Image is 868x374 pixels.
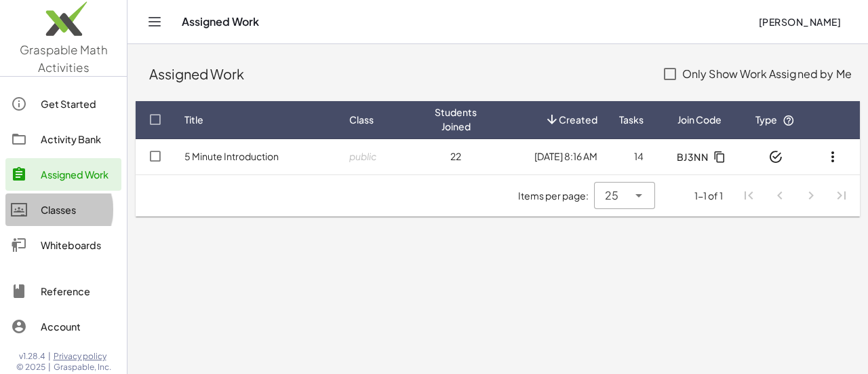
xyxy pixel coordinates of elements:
div: Get Started [41,96,116,112]
button: BJ3NN [665,145,734,169]
span: Items per page: [518,189,594,203]
span: Created [559,113,597,127]
div: Reference [41,283,116,299]
div: Assigned Work [149,64,650,83]
span: v1.28.4 [19,351,45,362]
div: Whiteboards [41,237,116,253]
a: Account [5,310,121,343]
td: [DATE] 8:16 AM [488,139,608,174]
span: Graspable, Inc. [54,362,111,373]
span: Tasks [619,113,644,127]
div: Activity Bank [41,131,116,147]
span: 25 [605,187,618,204]
span: public [349,150,377,162]
div: 1-1 of 1 [694,189,723,203]
div: Account [41,318,116,335]
span: Graspable Math Activities [20,42,108,75]
a: Privacy policy [54,351,111,362]
div: Classes [41,202,116,218]
span: [PERSON_NAME] [758,16,841,28]
span: Join Code [677,113,722,127]
span: Students Joined [435,105,477,134]
span: Class [349,113,374,127]
a: Get Started [5,88,121,120]
span: BJ3NN [676,151,708,163]
a: 5 Minute Introduction [184,150,279,162]
a: Assigned Work [5,158,121,191]
td: 14 [608,139,654,174]
span: Title [184,113,203,127]
span: © 2025 [16,362,45,373]
span: | [48,362,51,373]
a: Reference [5,275,121,307]
button: [PERSON_NAME] [747,10,852,34]
nav: Pagination Navigation [734,181,857,212]
span: | [48,351,51,362]
a: Whiteboards [5,229,121,261]
span: Type [755,113,795,126]
td: 22 [424,139,488,174]
button: Toggle navigation [144,11,165,33]
a: Classes [5,193,121,226]
label: Only Show Work Assigned by Me [682,58,852,90]
div: Assigned Work [41,166,116,183]
a: Activity Bank [5,123,121,155]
